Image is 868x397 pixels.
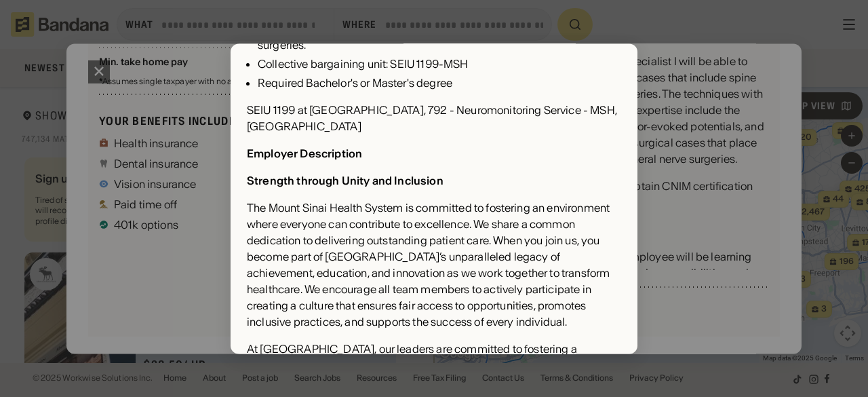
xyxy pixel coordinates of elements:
div: SEIU 1199 at [GEOGRAPHIC_DATA], 792 - Neuromonitoring Service - MSH, [GEOGRAPHIC_DATA] [247,102,621,135]
div: Required Bachelor's or Master's degree [258,75,621,92]
div: Employer Description [247,147,362,161]
div: Collective bargaining unit: SEIU 1199-MSH [258,56,621,73]
div: The Mount Sinai Health System is committed to fostering an environment where everyone can contrib... [247,200,621,330]
div: Strength through Unity and Inclusion [247,174,443,188]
